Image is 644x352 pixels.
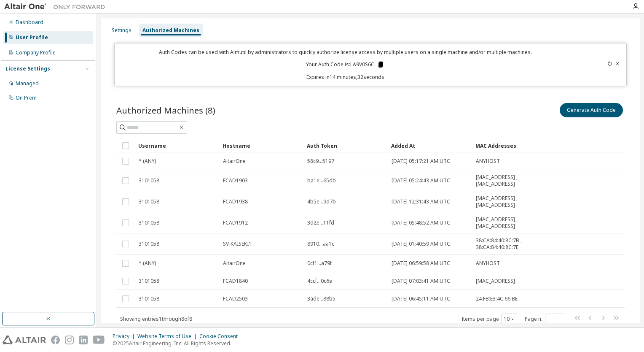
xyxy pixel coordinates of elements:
[476,195,531,208] span: [MAC_ADDRESS] , [MAC_ADDRESS]
[392,177,450,184] span: [DATE] 05:24:43 AM UTC
[137,333,199,340] div: Website Terms of Use
[120,315,192,322] span: Showing entries 1 through 8 of 8
[139,219,159,226] span: 3101058
[139,278,159,284] span: 3101058
[3,336,46,344] img: altair_logo.svg
[476,295,518,302] span: 24:FB:E3:4C:66:BE
[307,260,332,267] span: 0cf1...a79f
[223,278,248,284] span: FCAD1840
[223,241,252,247] span: SV-KAISEKI1
[138,139,216,152] div: Username
[392,219,450,226] span: [DATE] 05:48:52 AM UTC
[139,295,159,302] span: 3101058
[525,314,565,325] span: Page n.
[139,260,156,267] span: * (ANY)
[307,241,334,247] span: 8910...aa1c
[223,139,300,152] div: Hostname
[16,34,48,41] div: User Profile
[475,139,532,152] div: MAC Addresses
[392,295,450,302] span: [DATE] 06:45:11 AM UTC
[113,340,243,347] p: © 2025 Altair Engineering, Inc. All Rights Reserved.
[476,278,515,284] span: [MAC_ADDRESS]
[307,198,336,205] span: 4b5e...9d7b
[93,336,105,344] img: youtube.svg
[223,158,246,165] span: AltairOne
[392,158,450,165] span: [DATE] 05:17:21 AM UTC
[392,260,450,267] span: [DATE] 06:59:58 AM UTC
[139,198,159,205] span: 3101058
[392,278,450,284] span: [DATE] 07:03:41 AM UTC
[5,65,50,72] div: License Settings
[16,49,56,56] div: Company Profile
[199,333,243,340] div: Cookie Consent
[16,19,43,26] div: Dashboard
[65,336,74,344] img: instagram.svg
[142,27,199,34] div: Authorized Machines
[306,61,384,68] p: Your Auth Code is: LA9V0S6C
[16,80,39,87] div: Managed
[307,219,334,226] span: 3d2e...11fd
[391,139,469,152] div: Added At
[223,260,246,267] span: AltairOne
[462,314,517,325] span: Items per page
[139,241,159,247] span: 3101058
[223,295,248,302] span: FCAD2503
[476,158,500,165] span: ANYHOST
[120,49,571,56] p: Auth Codes can be used with Almutil by administrators to quickly authorize license access by mult...
[113,333,137,340] div: Privacy
[116,104,215,116] span: Authorized Machines (8)
[504,316,515,322] button: 10
[79,336,88,344] img: linkedin.svg
[139,158,156,165] span: * (ANY)
[476,216,531,230] span: [MAC_ADDRESS] , [MAC_ADDRESS]
[476,237,531,251] span: 38:CA:84:40:8C:7B , 38:CA:84:40:8C:7E
[307,177,336,184] span: ba1e...65db
[4,3,110,11] img: Altair One
[16,95,37,101] div: On Prem
[223,219,248,226] span: FCAD1912
[223,198,248,205] span: FCAD1938
[307,158,334,165] span: 58c9...5197
[560,103,623,117] button: Generate Auth Code
[476,260,500,267] span: ANYHOST
[120,73,571,81] p: Expires in 14 minutes, 32 seconds
[392,241,450,247] span: [DATE] 01:40:59 AM UTC
[307,139,384,152] div: Auth Token
[139,177,159,184] span: 3101058
[223,177,248,184] span: FCAD1903
[307,278,332,284] span: 4ccf...0c6e
[307,295,335,302] span: 3ade...88b5
[51,336,60,344] img: facebook.svg
[392,198,450,205] span: [DATE] 12:31:43 AM UTC
[112,27,131,34] div: Settings
[476,174,531,187] span: [MAC_ADDRESS] , [MAC_ADDRESS]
